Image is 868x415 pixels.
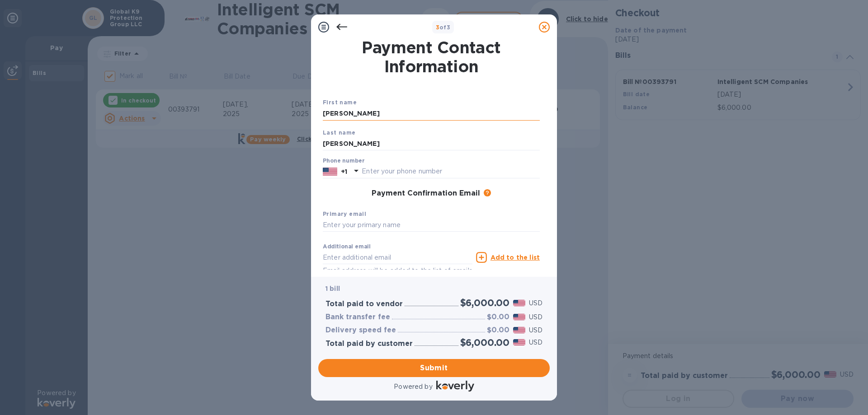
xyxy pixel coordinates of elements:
[325,363,542,373] span: Submit
[513,327,525,333] img: USD
[529,298,542,308] p: USD
[325,340,413,348] h3: Total paid by customer
[513,314,525,320] img: USD
[323,251,472,264] input: Enter additional email
[460,337,509,348] h2: $6,000.00
[436,381,474,392] img: Logo
[436,24,451,31] b: of 3
[323,129,356,136] b: Last name
[325,300,403,308] h3: Total paid to vendor
[323,244,371,250] label: Additional email
[323,107,540,121] input: Enter your first name
[529,338,542,347] p: USD
[325,313,390,322] h3: Bank transfer fee
[323,219,540,232] input: Enter your primary name
[323,99,357,106] b: First name
[487,326,509,335] h3: $0.00
[513,300,525,306] img: USD
[529,326,542,335] p: USD
[491,254,540,261] u: Add to the list
[325,285,340,292] b: 1 bill
[323,210,366,217] b: Primary email
[372,189,480,198] h3: Payment Confirmation Email
[325,326,396,335] h3: Delivery speed fee
[487,313,509,322] h3: $0.00
[318,359,550,377] button: Submit
[323,167,337,177] img: US
[323,137,540,150] input: Enter your last name
[460,297,509,308] h2: $6,000.00
[323,38,540,76] h1: Payment Contact Information
[513,339,525,345] img: USD
[362,165,540,178] input: Enter your phone number
[323,159,364,164] label: Phone number
[394,382,432,392] p: Powered by
[341,167,347,176] p: +1
[436,24,439,31] span: 3
[323,266,472,276] p: Email address will be added to the list of emails
[529,312,542,322] p: USD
